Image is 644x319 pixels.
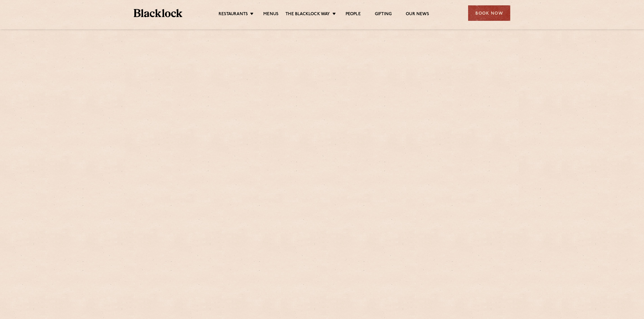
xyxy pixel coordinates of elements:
a: Menus [263,12,278,18]
div: Book Now [468,5,510,21]
a: Restaurants [219,12,248,18]
img: BL_Textured_Logo-footer-cropped.svg [134,9,182,17]
a: Gifting [375,12,392,18]
a: Our News [406,12,429,18]
a: People [346,12,361,18]
a: The Blacklock Way [285,12,330,18]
